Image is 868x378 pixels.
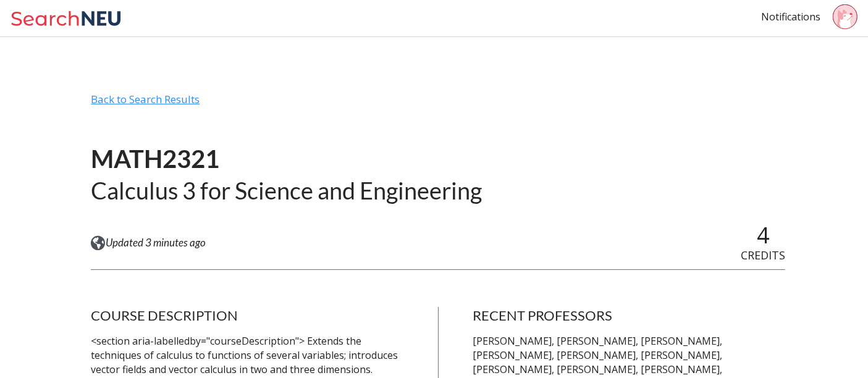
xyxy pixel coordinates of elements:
h1: MATH2321 [91,143,482,175]
span: Updated 3 minutes ago [106,236,206,250]
span: CREDITS [741,248,785,262]
span: 4 [757,220,770,250]
h4: COURSE DESCRIPTION [91,307,403,324]
h4: RECENT PROFESSORS [473,307,786,324]
div: Back to Search Results [91,93,785,116]
h2: Calculus 3 for Science and Engineering [91,175,482,206]
a: Notifications [761,10,820,23]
